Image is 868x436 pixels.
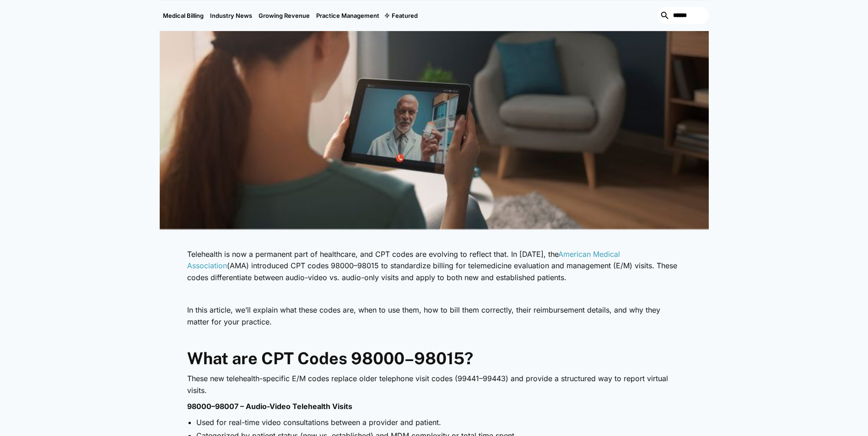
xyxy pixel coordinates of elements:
[392,12,418,19] div: Featured
[196,417,681,427] li: Used for real-time video consultations between a provider and patient.
[187,249,681,284] p: Telehealth is now a permanent part of healthcare, and CPT codes are evolving to reflect that. In ...
[255,0,313,31] a: Growing Revenue
[383,0,421,31] div: Featured
[187,402,352,411] strong: 98000–98007 – Audio-Video Telehealth Visits
[187,349,473,368] strong: What are CPT Codes 98000–98015?
[187,304,681,328] p: In this article, we’ll explain what these codes are, when to use them, how to bill them correctly...
[313,0,383,31] a: Practice Management
[187,288,681,300] p: ‍
[187,332,681,344] p: ‍
[187,373,681,396] p: These new telehealth-specific E/M codes replace older telephone visit codes (99441–99443) and pro...
[160,0,207,31] a: Medical Billing
[207,0,255,31] a: Industry News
